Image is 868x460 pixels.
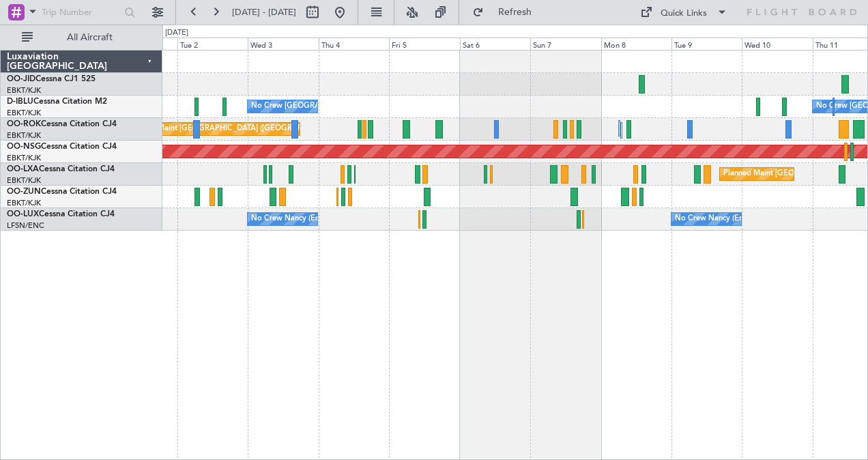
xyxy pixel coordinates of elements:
span: Refresh [487,8,544,17]
div: Mon 8 [601,38,671,50]
a: OO-ROKCessna Citation CJ4 [7,120,117,128]
a: OO-ZUNCessna Citation CJ4 [7,188,117,196]
div: Wed 3 [248,38,318,50]
a: OO-JIDCessna CJ1 525 [7,75,96,83]
span: OO-ZUN [7,188,41,196]
span: [DATE] - [DATE] [232,6,296,18]
a: OO-LUXCessna Citation CJ4 [7,210,115,218]
button: Refresh [466,1,548,23]
span: OO-LXA [7,165,39,173]
div: [DATE] [165,27,188,39]
div: Sun 7 [530,38,601,50]
span: OO-JID [7,75,35,83]
div: Tue 2 [177,38,248,50]
span: OO-LUX [7,210,39,218]
a: EBKT/KJK [7,198,41,208]
button: All Aircraft [15,27,148,48]
input: Trip Number [42,2,120,23]
div: Wed 10 [742,38,812,50]
a: OO-NSGCessna Citation CJ4 [7,143,117,151]
div: No Crew [GEOGRAPHIC_DATA] ([GEOGRAPHIC_DATA] National) [251,96,480,117]
span: All Aircraft [35,33,144,42]
a: EBKT/KJK [7,175,41,186]
a: EBKT/KJK [7,130,41,141]
div: No Crew Nancy (Essey) [675,209,756,229]
a: LFSN/ENC [7,220,44,231]
div: Sat 6 [460,38,530,50]
a: D-IBLUCessna Citation M2 [7,98,107,106]
div: No Crew Nancy (Essey) [251,209,332,229]
div: Planned Maint [GEOGRAPHIC_DATA] ([GEOGRAPHIC_DATA]) [128,119,343,139]
div: Thu 4 [319,38,389,50]
span: OO-ROK [7,120,41,128]
div: Quick Links [661,7,707,20]
button: Quick Links [633,1,734,23]
div: Fri 5 [389,38,459,50]
span: D-IBLU [7,98,33,106]
span: OO-NSG [7,143,41,151]
a: OO-LXACessna Citation CJ4 [7,165,115,173]
a: EBKT/KJK [7,85,41,96]
div: Tue 9 [671,38,742,50]
a: EBKT/KJK [7,108,41,118]
a: EBKT/KJK [7,153,41,163]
